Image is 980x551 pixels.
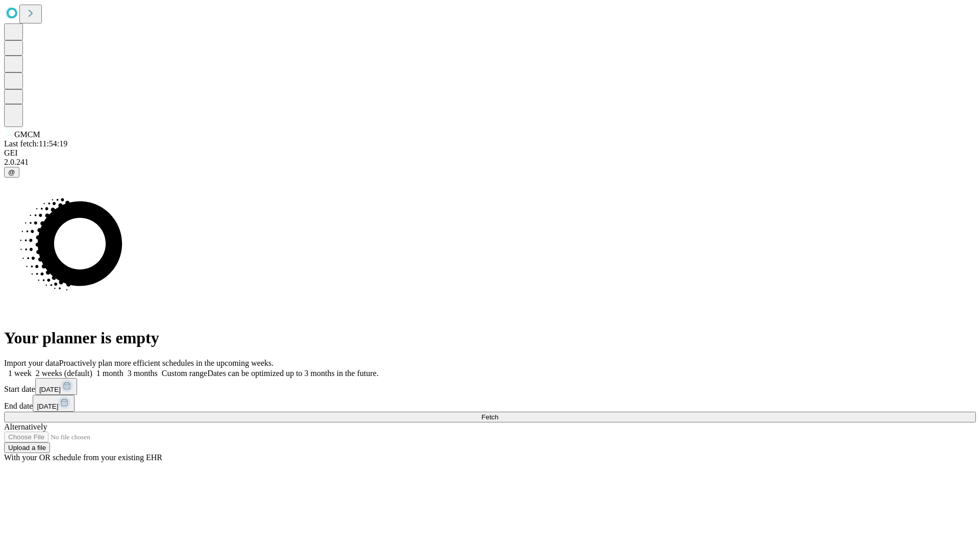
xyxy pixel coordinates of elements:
[207,369,378,378] span: Dates can be optimized up to 3 months in the future.
[4,378,976,395] div: Start date
[35,378,77,395] button: [DATE]
[4,329,976,347] h1: Your planner is empty
[4,453,162,462] span: With your OR schedule from your existing EHR
[481,413,498,421] span: Fetch
[14,130,40,139] span: GMCM
[8,369,32,378] span: 1 week
[4,148,976,158] div: GEI
[33,395,75,412] button: [DATE]
[36,369,92,378] span: 2 weeks (default)
[4,167,19,178] button: @
[162,369,207,378] span: Custom range
[4,158,976,167] div: 2.0.241
[4,412,976,422] button: Fetch
[4,139,67,148] span: Last fetch: 11:54:19
[96,369,124,378] span: 1 month
[4,359,59,367] span: Import your data
[128,369,158,378] span: 3 months
[4,395,976,412] div: End date
[4,422,47,431] span: Alternatively
[39,386,61,393] span: [DATE]
[37,403,58,410] span: [DATE]
[8,168,15,176] span: @
[4,442,50,453] button: Upload a file
[59,359,274,367] span: Proactively plan more efficient schedules in the upcoming weeks.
